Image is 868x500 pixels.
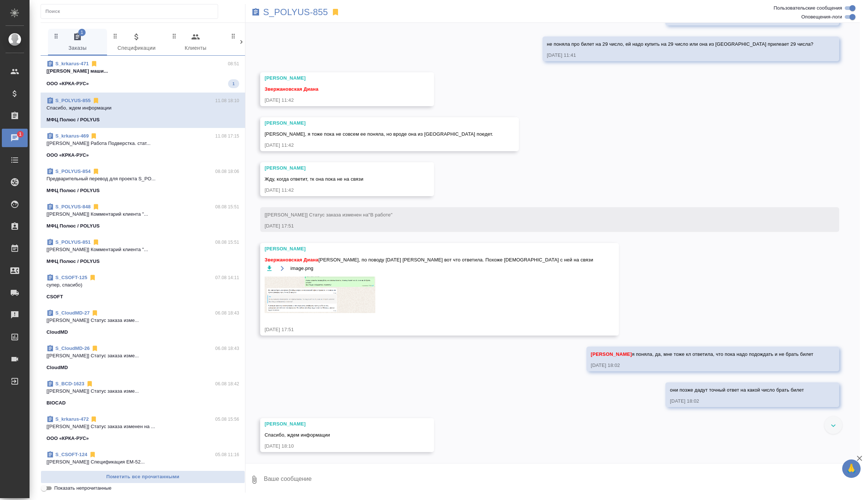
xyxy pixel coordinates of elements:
a: S_POLYUS-851 [55,239,91,245]
p: МФЦ Полюс / POLYUS [46,258,100,265]
p: Спасибо, ждем информации [46,104,239,112]
div: [PERSON_NAME] [265,245,593,253]
img: image.png [265,277,375,313]
span: Клиенты [170,32,221,53]
a: S_krkarus-472 [55,416,89,422]
div: S_POLYUS-85108.08 15:51[[PERSON_NAME]] Комментарий клиента "...МФЦ Полюс / POLYUS [41,234,245,270]
p: [[PERSON_NAME]] Спецификация EM-52... [46,458,239,466]
a: S_BCD-1623 [55,381,85,386]
span: Спецификации [111,32,162,53]
p: ООО «КРКА-РУС» [46,435,89,442]
div: S_CSOFT-12507.08 14:11супер, спасибо)CSOFT [41,270,245,305]
div: S_CloudMD-2706.08 18:43[[PERSON_NAME]] Статус заказа изме...CloudMD [41,305,245,340]
p: [[PERSON_NAME]] Статус заказа изме... [46,317,239,324]
button: Скачать [265,264,274,273]
svg: Зажми и перетащи, чтобы поменять порядок вкладок [53,32,60,39]
div: S_POLYUS-85511.08 18:10Спасибо, ждем информацииМФЦ Полюс / POLYUS [41,93,245,128]
div: S_CSOFT-12405.08 11:16[[PERSON_NAME]] Спецификация EM-52...CSOFT [41,447,245,482]
p: ООО «КРКА-РУС» [46,80,89,87]
p: [[PERSON_NAME]] Статус заказа изменен на ... [46,423,239,430]
span: Показать непрочитанные [54,485,111,492]
p: супер, спасибо) [46,281,239,289]
span: Звержановская Диана [265,257,318,263]
div: [DATE] 17:51 [265,326,593,333]
a: 1 [2,129,28,147]
div: [DATE] 11:42 [265,187,408,194]
span: image.png [290,265,313,272]
div: [DATE] 11:41 [547,52,813,59]
p: 05.08 15:56 [215,416,239,423]
p: CloudMD [46,329,68,336]
div: S_krkarus-47108:51[[PERSON_NAME] маши...ООО «КРКА-РУС»1 [41,56,245,93]
span: Звержановская Диана [265,86,318,92]
span: [PERSON_NAME], я тоже пока не совсем ее поняла, но вроде она из [GEOGRAPHIC_DATA] поедет. [265,131,493,137]
p: [[PERSON_NAME]] Комментарий клиента "... [46,211,239,218]
p: 11.08 17:15 [215,132,239,140]
svg: Отписаться [90,132,97,140]
div: S_krkarus-47205.08 15:56[[PERSON_NAME]] Статус заказа изменен на ...ООО «КРКА-РУС» [41,411,245,447]
a: S_CSOFT-125 [55,275,87,280]
span: [[PERSON_NAME]] Статус заказа изменен на [265,212,392,218]
span: Пользовательские сообщения [774,4,842,12]
div: [PERSON_NAME] [265,74,408,82]
div: S_BCD-162306.08 18:42[[PERSON_NAME]] Статус заказа изме...BIOCAD [41,376,245,411]
p: CSOFT [46,293,63,301]
svg: Отписаться [91,345,99,352]
p: BIOCAD [46,399,66,407]
p: 08.08 18:06 [215,168,239,175]
span: "В работе" [368,212,392,218]
button: Пометить все прочитанными [41,471,245,483]
a: S_CloudMD-26 [55,346,90,351]
button: Открыть на драйве [278,264,287,273]
div: [DATE] 18:02 [670,397,813,405]
span: 1 [14,131,26,138]
svg: Отписаться [92,239,100,246]
a: S_krkarus-469 [55,133,89,139]
svg: Отписаться [92,203,100,211]
p: 08.08 15:51 [215,239,239,246]
p: [[PERSON_NAME]] Комментарий клиента "... [46,246,239,253]
div: S_POLYUS-84808.08 15:51[[PERSON_NAME]] Комментарий клиента "...МФЦ Полюс / POLYUS [41,199,245,234]
div: [DATE] 18:10 [265,442,408,450]
span: [PERSON_NAME] [591,351,632,357]
span: Пометить все прочитанными [45,473,241,481]
div: [DATE] 17:51 [265,222,813,230]
p: МФЦ Полюс / POLYUS [46,116,100,124]
a: S_POLYUS-854 [55,169,91,174]
div: [DATE] 11:42 [265,142,493,149]
p: CSOFT [46,470,63,478]
div: [PERSON_NAME] [265,164,408,172]
p: 06.08 18:43 [215,309,239,317]
a: S_krkarus-471 [55,61,89,66]
svg: Отписаться [89,274,96,281]
div: [PERSON_NAME] [265,119,493,127]
svg: Отписаться [92,168,100,175]
p: 06.08 18:43 [215,345,239,352]
p: 06.08 18:42 [215,380,239,388]
div: [PERSON_NAME] [265,420,408,428]
span: они позже дадут точный ответ на какой число брать билет [670,387,804,393]
svg: Зажми и перетащи, чтобы поменять порядок вкладок [171,32,178,39]
a: S_POLYUS-848 [55,204,91,209]
span: 🙏 [845,461,858,476]
p: [[PERSON_NAME]] Статус заказа изме... [46,352,239,360]
p: [[PERSON_NAME]] Работа Подверстка. стат... [46,140,239,147]
svg: Зажми и перетащи, чтобы поменять порядок вкладок [230,32,237,39]
div: S_POLYUS-85408.08 18:06Предварительный перевод для проекта S_PO...МФЦ Полюс / POLYUS [41,163,245,199]
input: Поиск [45,6,218,17]
svg: Отписаться [86,380,93,388]
span: 1 [228,80,239,87]
span: я поняла, да, мне тоже кл ответила, что пока надо подождать и не брать билет [591,351,813,357]
svg: Отписаться [90,416,97,423]
span: 1 [78,29,86,36]
p: ООО «КРКА-РУС» [46,152,89,159]
p: 08:51 [228,60,239,67]
p: [[PERSON_NAME]] Статус заказа изме... [46,388,239,395]
div: [DATE] 18:02 [591,362,813,369]
svg: Зажми и перетащи, чтобы поменять порядок вкладок [112,32,119,39]
button: 🙏 [842,459,861,478]
a: S_POLYUS-855 [263,8,328,16]
p: МФЦ Полюс / POLYUS [46,222,100,230]
p: CloudMD [46,364,68,371]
